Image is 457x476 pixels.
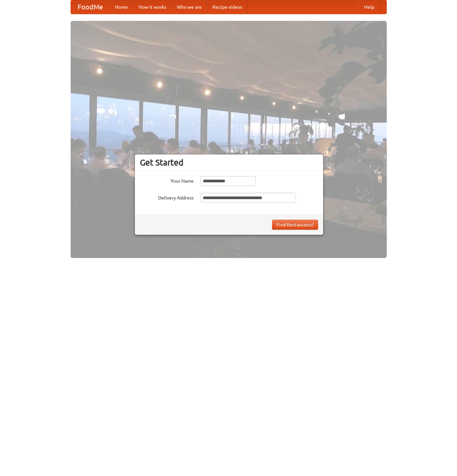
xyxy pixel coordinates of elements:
label: Your Name [140,176,194,184]
label: Delivery Address [140,193,194,201]
h3: Get Started [140,157,318,168]
a: Home [110,0,133,14]
a: How it works [133,0,172,14]
a: FoodMe [71,0,110,14]
button: Find Restaurants! [272,220,318,230]
a: Help [359,0,380,14]
a: Recipe videos [207,0,247,14]
a: Who we are [172,0,207,14]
